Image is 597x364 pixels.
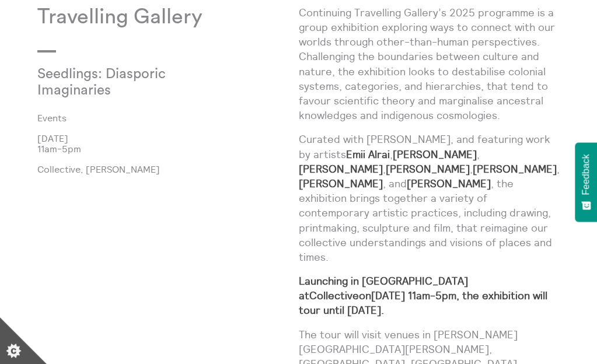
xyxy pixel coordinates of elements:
[37,66,211,99] p: Seedlings: Diasporic Imaginaries
[299,132,560,264] p: Curated with [PERSON_NAME], and featuring work by artists , , , , , , and , the exhibition brings...
[37,133,299,143] p: [DATE]
[299,5,560,123] p: Continuing Travelling Gallery’s 2025 programme is a group exhibition exploring ways to connect wi...
[37,143,299,154] p: 11am-5pm
[407,177,491,190] strong: [PERSON_NAME]
[371,289,405,302] strong: [DATE]
[408,289,456,302] strong: 11am-5pm
[299,177,383,190] strong: [PERSON_NAME]
[37,164,299,174] p: Collective, [PERSON_NAME]
[346,148,390,161] strong: Emii Alrai
[299,274,547,317] strong: Launching in [GEOGRAPHIC_DATA] at on , the exhibition will tour until [DATE].
[299,162,383,176] strong: [PERSON_NAME]
[575,142,597,222] button: Feedback - Show survey
[37,5,299,29] p: Travelling Gallery
[473,162,557,176] strong: [PERSON_NAME]
[309,289,359,302] strong: Collective
[581,154,591,195] span: Feedback
[37,113,280,123] a: Events
[386,162,470,176] strong: [PERSON_NAME]
[393,148,477,161] strong: [PERSON_NAME]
